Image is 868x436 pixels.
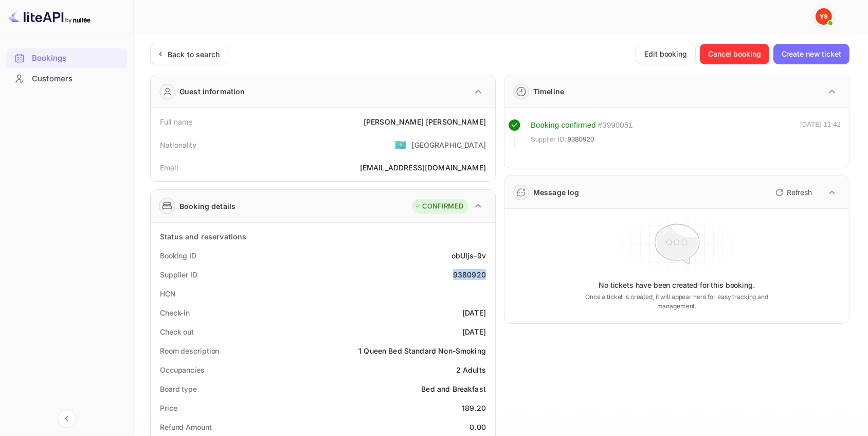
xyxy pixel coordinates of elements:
div: Bed and Breakfast [421,383,486,394]
div: # 3990051 [598,119,633,131]
div: Board type [160,383,197,394]
div: Message log [533,187,580,198]
div: [DATE] 11:42 [800,119,841,149]
p: Once a ticket is created, it will appear here for easy tracking and management. [584,292,769,311]
div: Back to search [168,49,220,60]
div: Bookings [32,53,122,64]
div: Status and reservations [160,231,246,242]
div: [GEOGRAPHIC_DATA] [411,139,486,150]
a: Customers [6,69,127,88]
div: Occupancies [160,364,205,375]
div: [DATE] [462,307,486,318]
div: 0.00 [469,422,486,432]
div: Booking confirmed [531,119,596,131]
p: No tickets have been created for this booking. [599,280,755,290]
button: Collapse navigation [58,409,76,428]
div: obUIjs-9v [451,250,486,261]
div: Customers [32,73,122,85]
button: Create new ticket [773,44,849,64]
a: Bookings [6,48,127,67]
div: [EMAIL_ADDRESS][DOMAIN_NAME] [360,162,486,173]
button: Cancel booking [700,44,769,64]
div: Guest information [179,86,245,97]
span: United States [394,135,406,154]
button: Edit booking [636,44,696,64]
div: [DATE] [462,326,486,337]
div: Booking ID [160,250,196,261]
div: Check out [160,326,194,337]
div: CONFIRMED [414,201,463,212]
img: LiteAPI logo [8,8,91,25]
div: Check-in [160,307,190,318]
div: Price [160,403,177,413]
div: Bookings [6,48,127,68]
div: Full name [160,116,192,127]
span: 9380920 [568,134,594,145]
span: Supplier ID: [531,134,567,145]
div: Customers [6,69,127,89]
div: [PERSON_NAME] [PERSON_NAME] [364,116,486,127]
div: Supplier ID [160,269,197,280]
div: 9380920 [453,269,486,280]
div: Timeline [533,86,564,97]
div: Email [160,162,178,173]
div: Refund Amount [160,422,212,432]
div: 2 Adults [456,364,486,375]
p: Refresh [787,187,812,198]
div: Booking details [179,201,236,212]
button: Refresh [769,184,816,201]
img: Yandex Support [816,8,832,25]
div: HCN [160,288,176,299]
div: Nationality [160,139,197,150]
div: 1 Queen Bed Standard Non-Smoking [358,345,486,356]
div: 189.20 [462,403,486,413]
div: Room description [160,345,219,356]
